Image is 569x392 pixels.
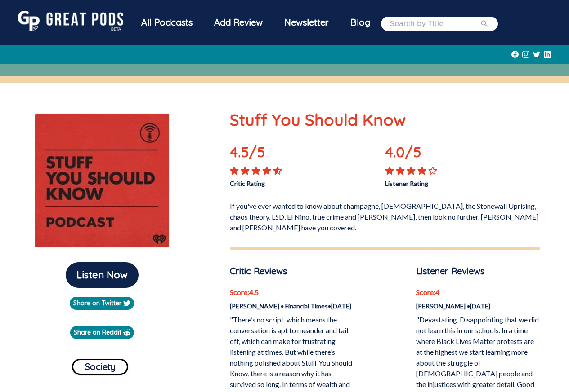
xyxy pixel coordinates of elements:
[416,301,540,311] p: [PERSON_NAME] • [DATE]
[203,11,273,34] a: Add Review
[273,11,340,34] div: Newsletter
[18,11,123,31] img: GreatPods
[35,113,170,248] img: Stuff You Should Know
[230,287,354,298] p: Score: 4.5
[385,175,540,188] p: Listener Rating
[340,11,381,34] a: Blog
[230,175,385,188] p: Critic Rating
[130,11,203,34] div: All Podcasts
[230,301,354,311] p: [PERSON_NAME] • Financial Times • [DATE]
[70,326,134,339] a: Share on Reddit
[130,11,203,36] a: All Podcasts
[230,197,540,233] p: If you've ever wanted to know about champagne, [DEMOGRAPHIC_DATA], the Stonewall Uprising, chaos ...
[416,287,540,298] p: Score: 4
[390,18,480,29] input: Search by Title
[230,141,292,166] p: 4.5 /5
[385,141,447,166] p: 4.0 /5
[70,297,134,310] a: Share on Twitter
[72,359,128,375] button: Society
[66,262,139,288] button: Listen Now
[230,264,354,278] p: Critic Reviews
[416,264,540,278] p: Listener Reviews
[230,108,540,132] p: Stuff You Should Know
[72,355,128,375] a: Society
[273,11,340,36] a: Newsletter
